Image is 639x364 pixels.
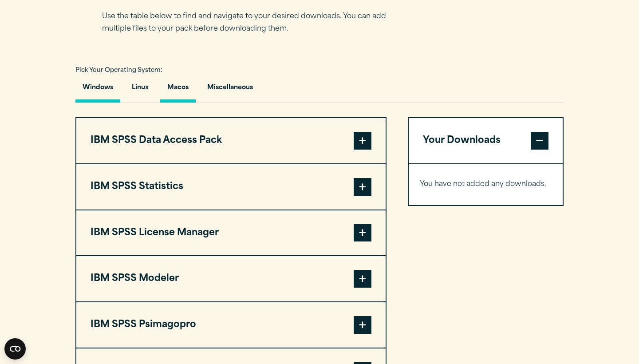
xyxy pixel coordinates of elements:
[76,118,386,163] button: IBM SPSS Data Access Pack
[409,118,563,163] button: Your Downloads
[102,10,399,36] p: Use the table below to find and navigate to your desired downloads. You can add multiple files to...
[160,77,196,103] button: Macos
[75,77,120,103] button: Windows
[75,67,162,73] span: Pick Your Operating System:
[4,338,26,360] button: Open CMP widget
[76,256,386,301] button: IBM SPSS Modeler
[76,164,386,210] button: IBM SPSS Statistics
[420,178,552,191] p: You have not added any downloads.
[76,302,386,348] button: IBM SPSS Psimagopro
[125,77,156,103] button: Linux
[200,77,260,103] button: Miscellaneous
[409,163,563,205] div: Your Downloads
[76,210,386,256] button: IBM SPSS License Manager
